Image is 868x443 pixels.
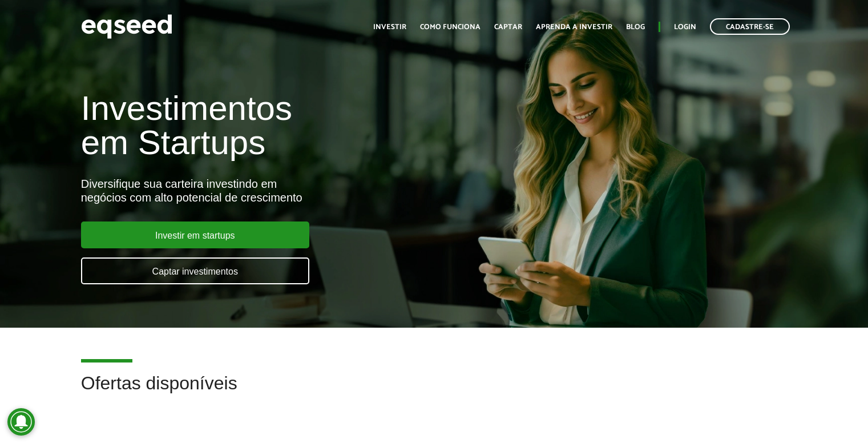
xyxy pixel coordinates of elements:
[81,373,788,410] h2: Ofertas disponíveis
[81,11,172,42] img: EqSeed
[536,23,612,31] a: Aprenda a investir
[674,23,696,31] a: Login
[494,23,522,31] a: Captar
[81,221,309,248] a: Investir em startups
[373,23,406,31] a: Investir
[626,23,645,31] a: Blog
[81,257,309,284] a: Captar investimentos
[420,23,481,31] a: Como funciona
[710,18,790,35] a: Cadastre-se
[81,91,498,160] h1: Investimentos em Startups
[81,177,498,204] div: Diversifique sua carteira investindo em negócios com alto potencial de crescimento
